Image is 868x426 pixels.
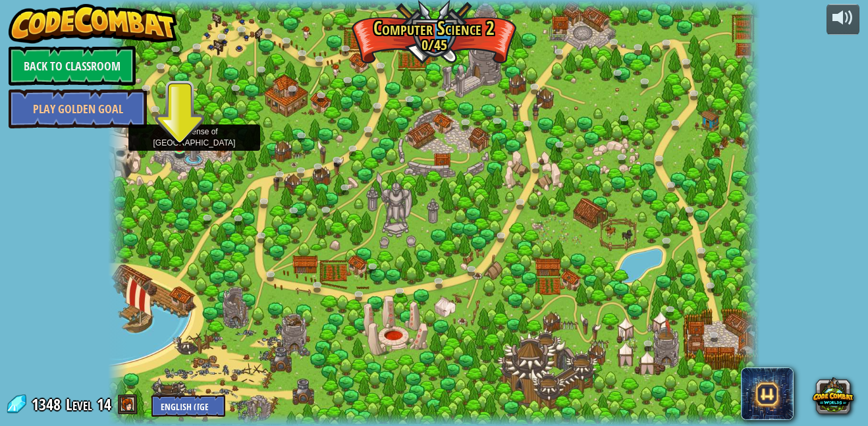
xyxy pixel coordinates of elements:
[9,89,147,128] a: Play Golden Goal
[32,394,65,415] span: 1348
[97,394,111,415] span: 14
[827,4,859,35] button: Adjust volume
[172,113,187,149] img: level-banner-started.png
[9,4,177,43] img: CodeCombat - Learn how to code by playing a game
[9,46,136,86] a: Back to Classroom
[66,394,92,415] span: Level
